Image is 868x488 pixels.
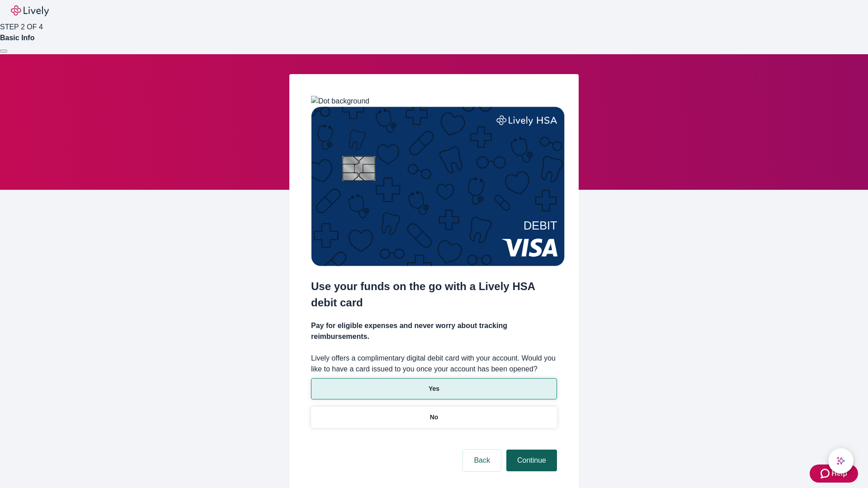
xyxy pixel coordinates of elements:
svg: Zendesk support icon [821,468,831,479]
h2: Use your funds on the go with a Lively HSA debit card [311,278,557,311]
button: Back [463,450,501,471]
img: Debit card [311,107,565,266]
button: chat [828,448,854,474]
img: Dot background [311,96,369,107]
button: Zendesk support iconHelp [810,465,858,483]
img: Lively [11,5,49,16]
h4: Pay for eligible expenses and never worry about tracking reimbursements. [311,320,557,342]
p: No [430,413,439,422]
label: Lively offers a complimentary digital debit card with your account. Would you like to have a card... [311,353,557,375]
button: Yes [311,378,557,399]
svg: Lively AI Assistant [836,456,845,465]
p: Yes [429,384,439,394]
span: Help [831,468,847,479]
button: Continue [506,450,557,471]
button: No [311,407,557,428]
